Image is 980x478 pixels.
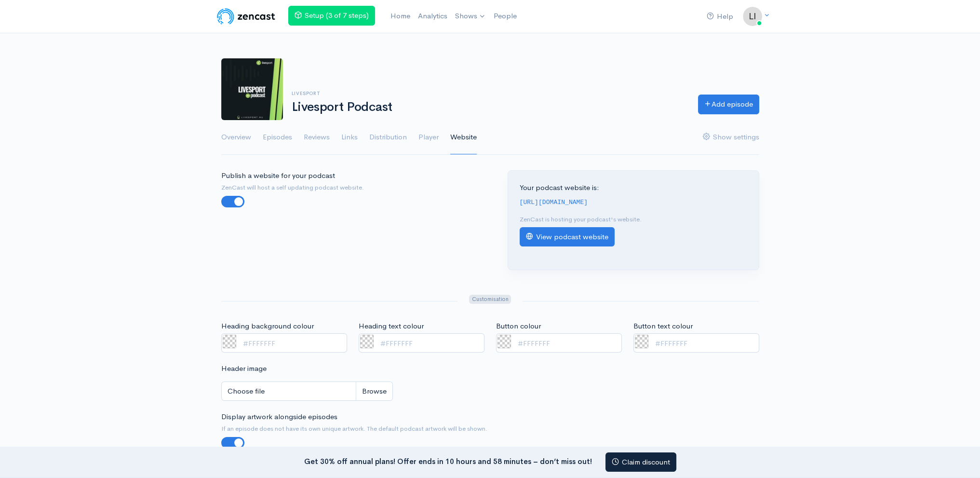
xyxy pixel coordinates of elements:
[263,120,292,155] a: Episodes
[221,411,337,423] label: Display artwork alongside episodes
[490,6,521,27] a: People
[221,363,267,374] label: Header image
[520,182,747,193] p: Your podcast website is:
[369,120,407,155] a: Distribution
[520,199,588,206] code: [URL][DOMAIN_NAME]
[450,120,477,155] a: Website
[496,321,541,332] label: Button colour
[703,120,759,155] a: Show settings
[221,333,347,353] input: #FFFFFFF
[304,456,592,465] strong: Get 30% off annual plans! Offer ends in 10 hours and 58 minutes – don’t miss out!
[221,120,251,155] a: Overview
[520,227,615,247] a: View podcast website
[418,120,439,155] a: Player
[288,6,375,26] a: Setup (3 of 7 steps)
[414,6,451,27] a: Analytics
[304,120,330,155] a: Reviews
[215,7,277,26] img: ZenCast Logo
[520,215,747,224] p: ZenCast is hosting your podcast's website.
[292,100,686,114] h1: Livesport Podcast
[221,170,335,181] label: Publish a website for your podcast
[698,95,759,114] a: Add episode
[221,321,314,332] label: Heading background colour
[743,7,762,26] img: ...
[387,6,414,27] a: Home
[359,333,484,353] input: #FFFFFFF
[633,321,693,332] label: Button text colour
[605,452,676,472] a: Claim discount
[496,333,622,353] input: #FFFFFFF
[469,295,511,304] span: Customisation
[633,333,759,353] input: #FFFFFFF
[292,91,686,96] h6: livesport
[451,6,490,27] a: Shows
[341,120,358,155] a: Links
[359,321,424,332] label: Heading text colour
[703,6,737,27] a: Help
[221,183,484,192] small: ZenCast will host a self updating podcast website.
[221,424,759,434] small: If an episode does not have its own unique artwork. The default podcast artwork will be shown.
